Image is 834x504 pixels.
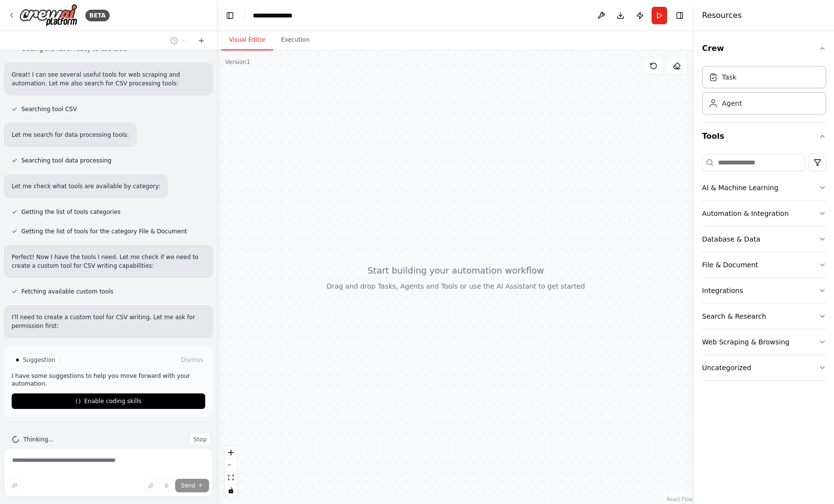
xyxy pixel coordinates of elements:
button: Crew [702,35,826,62]
span: Thinking... [23,436,54,443]
p: I have some suggestions to help you move forward with your automation. [12,372,205,388]
div: AI & Machine Learning [702,183,778,193]
div: Agent [722,98,742,108]
button: Automation & Integration [702,201,826,226]
a: React Flow attribution [667,497,693,502]
div: Uncategorized [702,363,751,373]
button: Execution [273,30,317,50]
button: Click to speak your automation idea [160,479,173,492]
div: Web Scraping & Browsing [702,337,789,347]
span: Searching tool CSV [21,105,77,113]
div: Automation & Integration [702,209,789,218]
button: Database & Data [702,227,826,252]
button: Hide right sidebar [673,9,687,22]
span: Suggestion [23,356,55,364]
button: toggle interactivity [225,484,237,497]
span: Send [181,482,196,489]
span: Stop [194,436,207,443]
button: Hide left sidebar [223,9,237,22]
button: Switch to previous chat [166,35,190,47]
span: Getting the list of tools for the category File & Document [21,228,187,235]
p: Let me search for data processing tools: [12,130,129,139]
p: Let me check what tools are available by category: [12,182,160,191]
button: Visual Editor [221,30,273,50]
nav: breadcrumb [253,11,303,20]
button: Send [175,479,209,492]
div: Task [722,72,736,82]
button: File & Document [702,252,826,277]
p: Perfect! Now I have the tools I need. Let me check if we need to create a custom tool for CSV wri... [12,253,205,270]
span: Getting the list of tools categories [21,208,120,216]
button: Dismiss [179,355,205,365]
button: Search & Research [702,304,826,329]
button: zoom out [225,459,237,471]
span: Fetching available custom tools [21,288,114,295]
div: Database & Data [702,234,760,244]
button: Upload files [144,479,158,492]
span: Searching tool data processing [21,157,112,164]
button: Web Scraping & Browsing [702,329,826,355]
button: Uncategorized [702,355,826,380]
button: Improve this prompt [8,479,21,492]
div: Version 1 [225,58,250,66]
button: Integrations [702,278,826,303]
div: Tools [702,150,826,389]
button: zoom in [225,446,237,459]
button: Stop [189,432,211,447]
button: AI & Machine Learning [702,175,826,200]
div: Crew [702,62,826,122]
p: I'll need to create a custom tool for CSV writing. Let me ask for permission first: [12,313,205,330]
h4: Resources [702,10,742,21]
button: Start a new chat [194,35,209,47]
button: Enable coding skills [12,393,205,409]
div: File & Document [702,260,758,270]
div: Search & Research [702,311,766,321]
div: Integrations [702,286,743,295]
p: Great! I can see several useful tools for web scraping and automation. Let me also search for CSV... [12,70,205,88]
img: Logo [19,4,78,27]
button: Tools [702,123,826,150]
span: Enable coding skills [84,397,141,405]
button: fit view [225,471,237,484]
div: React Flow controls [225,446,237,497]
div: BETA [85,10,110,21]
